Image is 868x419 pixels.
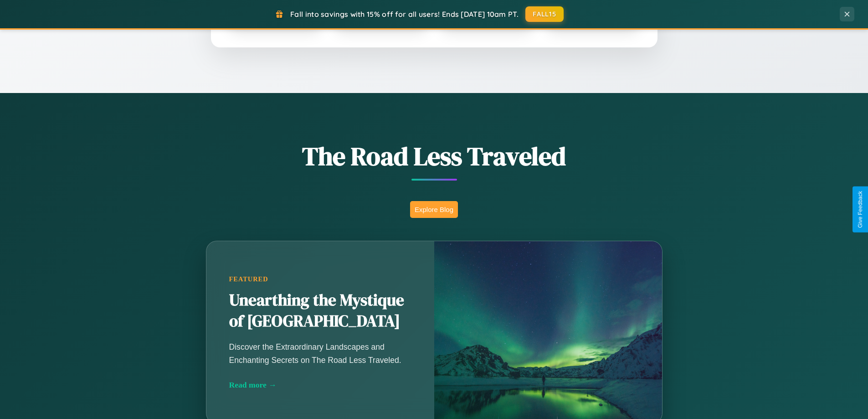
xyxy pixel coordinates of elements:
div: Give Feedback [857,191,863,228]
div: Read more → [229,380,411,390]
h2: Unearthing the Mystique of [GEOGRAPHIC_DATA] [229,290,411,332]
p: Discover the Extraordinary Landscapes and Enchanting Secrets on The Road Less Traveled. [229,341,411,366]
button: Explore Blog [410,201,458,218]
div: Featured [229,275,411,283]
button: FALL15 [525,6,564,22]
span: Fall into savings with 15% off for all users! Ends [DATE] 10am PT. [290,10,519,19]
h1: The Road Less Traveled [161,139,708,174]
